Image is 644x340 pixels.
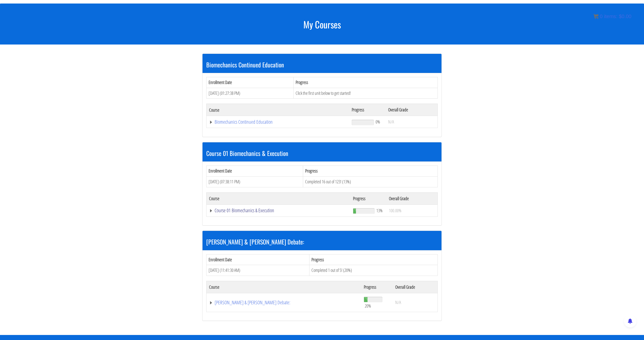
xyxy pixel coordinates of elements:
td: Completed 16 out of 123! (13%) [303,176,438,187]
bdi: 0.00 [619,14,631,19]
span: 20% [365,303,371,309]
span: 0 [600,14,602,19]
td: [DATE] (11:41:30 AM) [207,265,309,276]
th: Progress [349,104,386,116]
th: Course [207,104,349,116]
td: N/A [393,293,437,312]
a: [PERSON_NAME] & [PERSON_NAME] Debate: [209,300,359,305]
span: items: [604,14,617,19]
th: Course [207,281,361,293]
td: 100.00% [386,204,438,217]
a: 0 items: $0.00 [593,14,631,19]
th: Progress [293,77,437,88]
th: Progress [303,166,438,177]
h3: Biomechanics Continued Education [206,61,438,68]
td: Completed 1 out of 5! (20%) [309,265,438,276]
th: Overall Grade [386,192,438,204]
th: Course [207,192,350,204]
td: [DATE] (07:38:11 PM) [207,176,303,187]
th: Progress [361,281,393,293]
span: $ [619,14,622,19]
h3: [PERSON_NAME] & [PERSON_NAME] Debate: [206,238,438,245]
h3: Course 01 Biomechanics & Execution [206,150,438,156]
a: Biomechanics Continued Education [209,119,347,124]
span: 13% [376,208,383,213]
td: N/A [386,116,437,128]
th: Enrollment Date [207,254,309,265]
img: icon11.png [593,14,598,19]
span: 0% [376,119,380,124]
th: Enrollment Date [207,166,303,177]
th: Overall Grade [393,281,437,293]
th: Progress [350,192,386,204]
th: Overall Grade [386,104,437,116]
th: Progress [309,254,438,265]
a: Course 01 Biomechanics & Execution [209,208,348,213]
td: Click the first unit below to get started! [293,88,437,99]
td: [DATE] (01:27:38 PM) [207,88,294,99]
th: Enrollment Date [207,77,294,88]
